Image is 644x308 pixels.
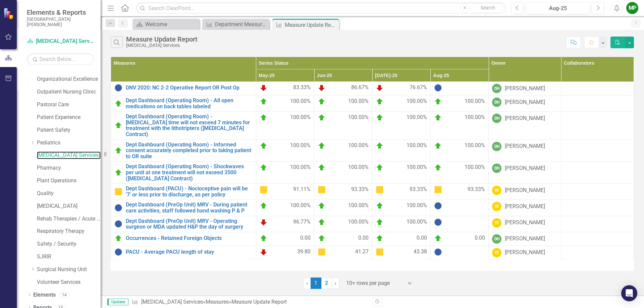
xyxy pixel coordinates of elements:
td: Double-Click to Edit Right Click for Context Menu [111,96,256,112]
div: [PERSON_NAME] [505,187,545,194]
div: ST [492,186,501,195]
img: On Target [114,234,122,242]
img: No Information [434,202,442,210]
a: [MEDICAL_DATA] [37,202,101,210]
span: 100.00% [407,114,427,122]
img: Caution [376,186,384,194]
span: 1 [311,278,321,289]
span: 39.80 [297,248,311,256]
a: Plant Operations [37,177,101,185]
a: Patient Experience [37,114,101,121]
span: Elements & Reports [27,8,94,16]
img: No Information [114,84,122,92]
a: Occurrences - Retained Foreign Objects [126,235,253,241]
a: PACU - Average PACU length of stay [126,249,253,255]
img: On Target [318,164,326,172]
td: Double-Click to Edit Right Click for Context Menu [111,82,256,96]
div: DH [492,98,501,107]
span: 100.00% [290,142,311,150]
td: Double-Click to Edit Right Click for Context Menu [111,216,256,232]
img: On Target [260,234,268,242]
a: Measures [206,299,229,305]
td: Double-Click to Edit Right Click for Context Menu [111,232,256,246]
button: MP [626,2,638,14]
img: On Target [434,98,442,106]
img: Below Plan [260,84,268,92]
span: 100.00% [465,114,485,122]
a: Dept Dashboard (Operating Room) - [MEDICAL_DATA] time will not exceed 7 minutes for treatment wit... [126,114,253,137]
a: Safety / Security [37,240,101,248]
img: Below Plan [318,84,326,92]
a: Dept Dashboard (PACU) - Nocioceptive pain will be '7' or less prior to discharge, as per policy [126,186,253,197]
span: 41.27 [355,248,369,256]
a: SJRIR [37,253,101,261]
img: No Information [434,218,442,226]
span: 93.33% [351,186,369,194]
img: On Target [376,98,384,106]
span: 100.00% [407,98,427,106]
span: 100.00% [348,164,369,172]
a: [MEDICAL_DATA] Services [27,38,94,45]
a: Respiratory Therapy [37,228,101,235]
a: [MEDICAL_DATA] Services [141,299,203,305]
span: 0.00 [300,234,311,242]
a: Pediatrics [37,139,101,147]
span: Updater [107,299,128,305]
td: Double-Click to Edit Right Click for Context Menu [111,112,256,139]
div: » » [132,298,367,306]
span: 83.33% [293,84,311,92]
img: On Target [318,142,326,150]
img: On Target [318,114,326,122]
img: Below Plan [260,248,268,256]
img: On Target [376,202,384,210]
div: DH [492,114,501,123]
img: No Information [434,84,442,92]
a: DNV 2020: NC 2-2 Operative Report OR Post Op [126,85,253,91]
img: On Target [376,142,384,150]
span: 93.33% [410,186,427,194]
input: Search ClearPoint... [136,2,506,14]
div: ST [492,202,501,211]
img: On Target [434,142,442,150]
div: DH [492,164,501,173]
span: 100.00% [348,98,369,106]
div: ST [492,218,501,228]
a: Department Measures Standard Report [204,20,268,28]
div: [MEDICAL_DATA] Services [126,43,198,48]
span: 100.00% [407,218,427,226]
td: Double-Click to Edit [314,232,372,246]
a: Outpatient Nursing Clinic [37,88,101,96]
img: Caution [318,186,326,194]
div: Open Intercom Messenger [621,285,637,301]
div: [PERSON_NAME] [505,165,545,172]
td: Double-Click to Edit [256,232,314,246]
img: On Target [318,202,326,210]
span: 96.77% [293,218,311,226]
a: Dept Dashboard (PreOp Unit) MRV - During patient care activities, staff followed hand washing P & P [126,202,253,213]
a: Surgical Nursing Unit [37,266,101,273]
img: On Target [376,164,384,172]
span: 100.00% [290,164,311,172]
img: On Target [114,121,122,129]
span: 0.00 [417,234,427,242]
span: 100.00% [348,218,369,226]
span: 0.00 [358,234,369,242]
img: On Target [376,218,384,226]
td: Double-Click to Edit [372,246,430,259]
span: › [335,280,336,286]
img: Caution [376,248,384,256]
a: Pharmacy [37,164,101,172]
a: Patient Safety [37,126,101,134]
span: 100.00% [348,142,369,150]
td: Double-Click to Edit [372,232,430,246]
img: On Target [260,114,268,122]
img: On Target [260,142,268,150]
img: On Target [434,164,442,172]
img: On Target [376,234,384,242]
input: Search Below... [27,53,94,65]
img: No Information [114,248,122,256]
span: 93.33% [468,186,485,194]
span: 100.00% [290,202,311,210]
div: Measure Update Report [231,299,287,305]
img: No Information [434,248,442,256]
